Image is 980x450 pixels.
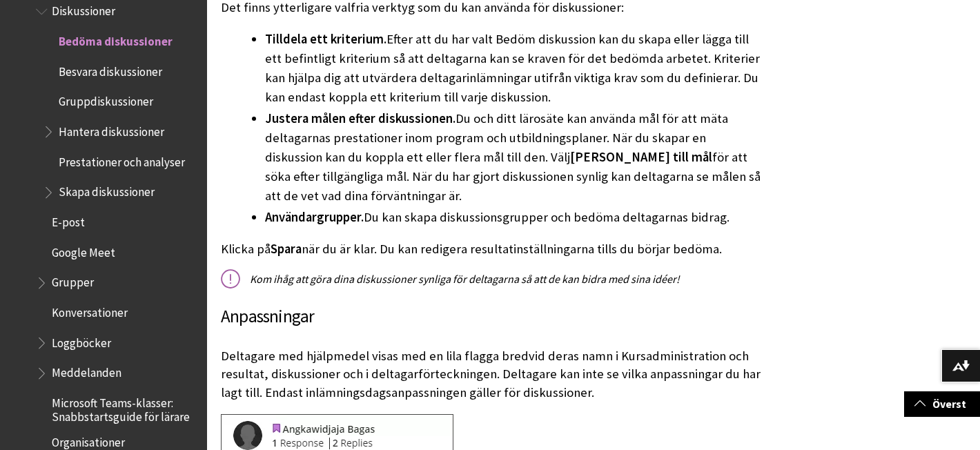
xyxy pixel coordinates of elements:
[52,362,121,380] span: Meddelanden
[221,304,762,330] h3: Anpassningar
[59,90,153,109] span: Gruppdiskussioner
[52,211,85,229] span: E-post
[221,240,762,258] p: Klicka på när du är klar. Du kan redigera resultatinställningarna tills du börjar bedöma.
[59,181,155,199] span: Skapa diskussioner
[52,271,94,290] span: Grupper
[265,30,762,107] li: Efter att du har valt Bedöm diskussion kan du skapa eller lägga till ett befintligt kriterium så ...
[221,271,762,286] p: Kom ihåg att göra dina diskussioner synliga för deltagarna så att de kan bidra med sina idéer!
[52,431,125,449] span: Organisationer
[904,391,980,417] a: Överst
[52,331,111,350] span: Loggböcker
[265,209,364,225] span: Användargrupper.
[59,150,185,169] span: Prestationer och analyser
[271,241,302,257] span: Spara
[265,109,762,206] li: Du och ditt lärosäte kan använda mål för att mäta deltagarnas prestationer inom program och utbil...
[59,60,162,79] span: Besvara diskussioner
[221,347,762,402] p: Deltagare med hjälpmedel visas med en lila flagga bredvid deras namn i Kursadministration och res...
[59,120,164,139] span: Hantera diskussioner
[59,30,173,48] span: Bedöma diskussioner
[52,241,115,260] span: Google Meet
[52,301,128,320] span: Konversationer
[52,391,197,424] span: Microsoft Teams-klasser: Snabbstartsguide för lärare
[570,149,712,165] span: [PERSON_NAME] till mål
[265,31,386,47] span: Tilldela ett kriterium.
[265,110,455,126] span: Justera målen efter diskussionen.
[265,208,762,227] li: Du kan skapa diskussionsgrupper och bedöma deltagarnas bidrag.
